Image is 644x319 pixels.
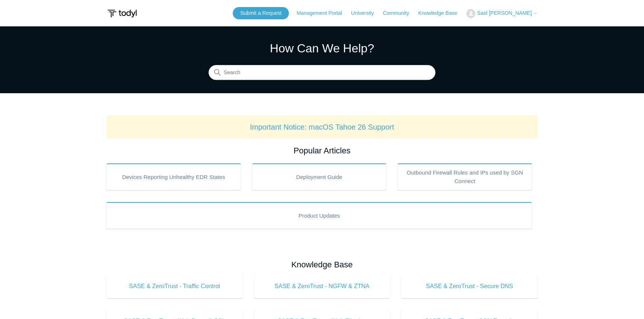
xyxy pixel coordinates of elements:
a: Submit a Request [233,7,289,19]
span: SASE & ZeroTrust - Secure DNS [412,282,527,291]
a: Management Portal [297,9,350,17]
a: Outbound Firewall Rules and IPs used by SGN Connect [397,163,532,190]
a: Product Updates [106,202,532,229]
span: SASE & ZeroTrust - NGFW & ZTNA [265,282,379,291]
a: SASE & ZeroTrust - Secure DNS [401,274,538,298]
button: Said [PERSON_NAME] [466,9,538,18]
a: Devices Reporting Unhealthy EDR States [106,163,241,190]
h2: Knowledge Base [106,258,538,271]
a: SASE & ZeroTrust - NGFW & ZTNA [254,274,390,298]
a: Knowledge Base [418,9,465,17]
span: Said [PERSON_NAME] [477,10,532,16]
a: Deployment Guide [252,163,387,190]
a: SASE & ZeroTrust - Traffic Control [106,274,243,298]
input: Search [209,65,435,80]
img: Todyl Support Center Help Center home page [106,7,138,20]
a: Important Notice: macOS Tahoe 26 Support [250,123,394,131]
h2: Popular Articles [106,144,538,157]
a: Community [383,9,417,17]
a: University [351,9,381,17]
h1: How Can We Help? [209,39,435,57]
span: SASE & ZeroTrust - Traffic Control [117,282,232,291]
